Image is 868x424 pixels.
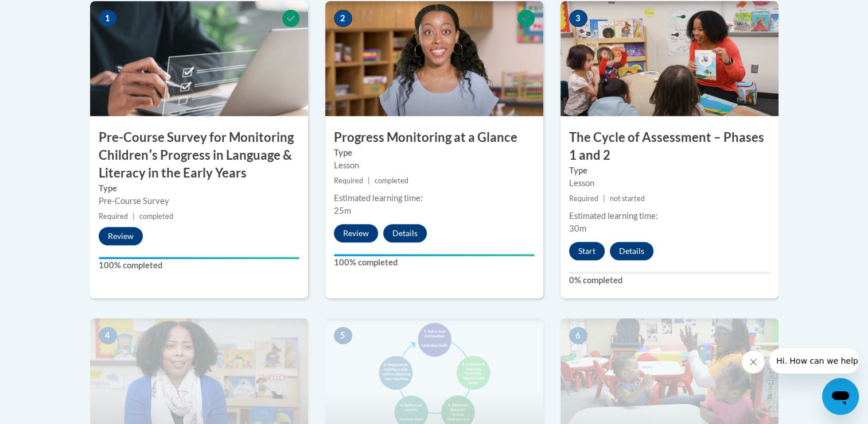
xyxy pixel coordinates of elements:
[99,195,299,207] div: Pre-Course Survey
[99,10,117,27] span: 1
[334,176,363,185] span: Required
[99,327,117,344] span: 4
[569,242,605,260] button: Start
[99,212,128,221] span: Required
[334,10,352,27] span: 2
[334,159,535,172] div: Lesson
[742,350,765,373] iframe: Close message
[334,147,535,159] label: Type
[334,254,535,256] div: Your progress
[569,194,598,203] span: Required
[99,259,299,272] label: 100% completed
[99,227,143,245] button: Review
[610,242,653,260] button: Details
[603,194,605,203] span: |
[569,223,586,233] span: 30m
[99,182,299,195] label: Type
[139,212,173,221] span: completed
[334,206,351,215] span: 25m
[133,212,135,221] span: |
[569,177,770,190] div: Lesson
[560,129,779,164] h3: The Cycle of Assessment – Phases 1 and 2
[569,10,587,27] span: 3
[822,378,859,415] iframe: Button to launch messaging window
[334,224,378,242] button: Review
[375,176,408,185] span: completed
[610,194,645,203] span: not started
[334,192,535,205] div: Estimated learning time:
[569,210,770,222] div: Estimated learning time:
[334,256,535,269] label: 100% completed
[334,327,352,344] span: 5
[325,129,543,147] h3: Progress Monitoring at a Glance
[90,1,308,116] img: Course Image
[383,224,427,242] button: Details
[569,164,770,177] label: Type
[90,129,308,182] h3: Pre-Course Survey for Monitoring Childrenʹs Progress in Language & Literacy in the Early Years
[569,274,770,287] label: 0% completed
[769,348,859,373] iframe: Message from company
[99,257,299,259] div: Your progress
[7,8,93,17] span: Hi. How can we help?
[560,1,779,116] img: Course Image
[325,1,543,116] img: Course Image
[368,176,370,185] span: |
[569,327,587,344] span: 6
